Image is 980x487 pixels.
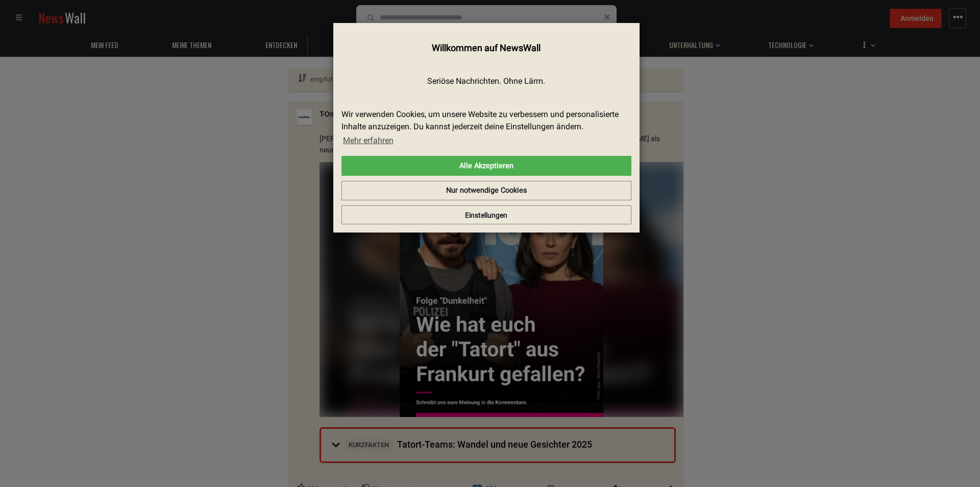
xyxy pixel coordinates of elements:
[341,205,631,225] button: Einstellungen
[341,41,631,55] h4: Willkommen auf NewsWall
[341,181,631,200] a: deny cookies
[341,156,631,176] a: allow cookies
[341,76,631,87] p: Seriöse Nachrichten. Ohne Lärm.
[341,133,395,148] a: learn more about cookies
[341,108,623,148] span: Wir verwenden Cookies, um unsere Website zu verbessern und personalisierte Inhalte anzuzeigen. Du...
[341,108,631,200] div: cookieconsent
